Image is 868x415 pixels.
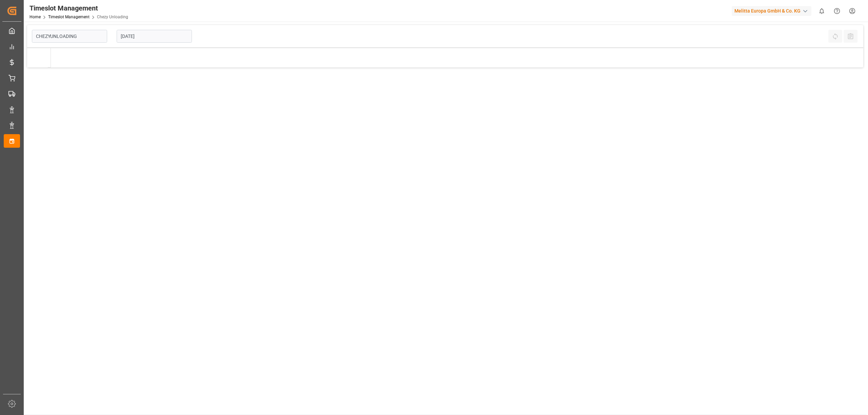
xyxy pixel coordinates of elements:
[48,15,90,19] a: Timeslot Management
[29,15,41,19] a: Home
[732,4,814,17] button: Melitta Europa GmbH & Co. KG
[829,3,845,19] button: Help Center
[32,30,107,43] input: Type to search/select
[117,30,192,43] input: DD-MM-YYYY
[814,3,829,19] button: show 0 new notifications
[29,3,128,13] div: Timeslot Management
[732,6,811,16] div: Melitta Europa GmbH & Co. KG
